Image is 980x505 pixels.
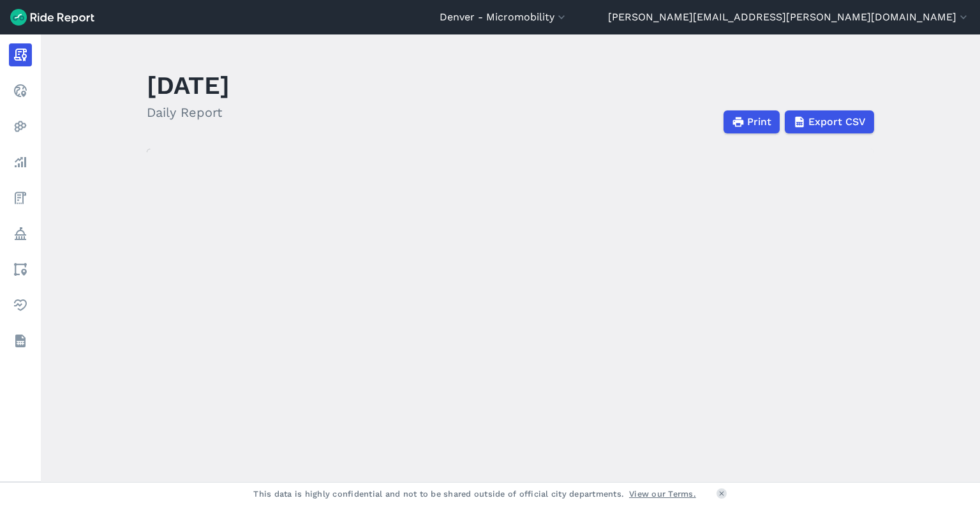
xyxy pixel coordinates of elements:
[9,329,32,352] a: Datasets
[785,110,874,133] button: Export CSV
[9,186,32,209] a: Fees
[9,43,32,66] a: Report
[440,10,568,25] button: Denver - Micromobility
[629,488,696,500] a: View our Terms.
[9,294,32,317] a: Health
[147,68,230,103] h1: [DATE]
[9,151,32,174] a: Analyze
[9,79,32,102] a: Realtime
[9,115,32,138] a: Heatmaps
[9,258,32,281] a: Areas
[724,110,780,133] button: Print
[10,9,94,26] img: Ride Report
[747,114,771,130] span: Print
[608,10,970,25] button: [PERSON_NAME][EMAIL_ADDRESS][PERSON_NAME][DOMAIN_NAME]
[808,114,866,130] span: Export CSV
[9,222,32,245] a: Policy
[147,103,230,122] h2: Daily Report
